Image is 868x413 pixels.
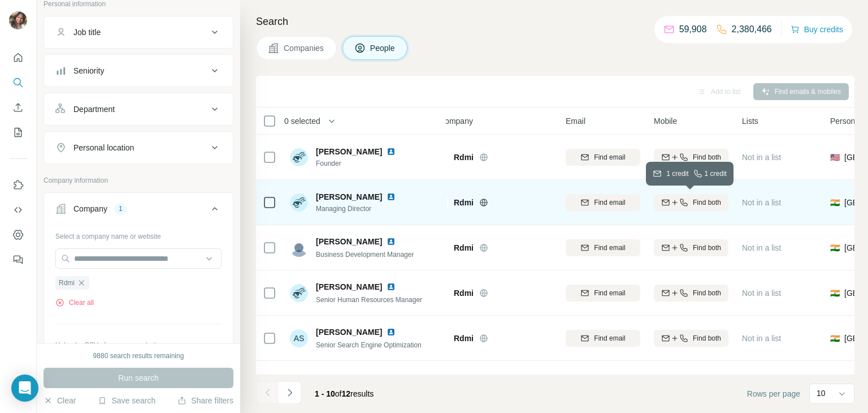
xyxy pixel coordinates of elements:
span: results [315,389,374,398]
button: Seniority [44,57,233,84]
img: LinkedIn logo [387,237,396,246]
button: Search [9,72,27,93]
img: LinkedIn logo [387,192,396,201]
span: Not in a list [742,153,781,162]
span: 12 [342,389,351,398]
button: Navigate to next page [279,381,301,404]
span: Rdmi [454,197,474,208]
span: Find both [693,197,721,208]
span: Mobile [654,115,677,127]
button: Find email [566,149,640,166]
span: Business Development Manager [316,251,414,259]
button: Find both [654,285,728,302]
span: Not in a list [742,198,781,207]
div: Job title [73,27,101,38]
span: [PERSON_NAME] [316,191,382,203]
img: Avatar [9,11,27,29]
span: Rdmi [454,152,474,163]
div: Select a company name or website [55,227,222,242]
button: Find both [654,239,728,256]
span: Find both [693,288,721,298]
img: Avatar [290,284,308,302]
span: Email [566,115,585,127]
span: Managing Director [316,204,409,214]
button: Department [44,96,233,123]
img: Avatar [290,193,308,212]
span: Lists [742,115,758,127]
button: Quick start [9,48,27,68]
span: [PERSON_NAME] [316,372,382,384]
span: [PERSON_NAME] [316,281,382,292]
span: Rdmi [454,333,474,344]
p: 10 [817,388,826,399]
span: Rows per page [747,388,800,399]
span: Find both [693,333,721,343]
img: Avatar [290,148,308,166]
span: [PERSON_NAME] [316,146,382,157]
span: Find email [594,288,625,298]
img: LinkedIn logo [387,282,396,291]
span: Rdmi [454,242,474,253]
span: Company [439,115,473,127]
p: 59,908 [679,23,707,36]
button: Clear [44,395,76,406]
span: 1 - 10 [315,389,335,398]
button: Find email [566,330,640,347]
button: Find email [566,285,640,302]
span: Not in a list [742,334,781,343]
span: Rdmi [454,287,474,299]
div: 1 [114,204,127,214]
p: 2,380,466 [732,23,772,36]
img: LinkedIn logo [387,373,396,382]
span: 0 selected [284,115,320,127]
span: Senior Search Engine Optimization [316,341,422,349]
span: 🇮🇳 [830,197,840,208]
span: Find both [693,152,721,162]
div: 9880 search results remaining [93,351,184,361]
span: [PERSON_NAME] [316,326,382,338]
button: Find both [654,149,728,166]
span: People [370,42,396,54]
button: Find both [654,330,728,347]
button: My lists [9,122,27,143]
img: LinkedIn logo [387,328,396,337]
button: Enrich CSV [9,97,27,118]
span: 🇮🇳 [830,333,840,344]
img: Avatar [290,375,308,393]
span: Find both [693,243,721,253]
button: Job title [44,19,233,46]
span: 🇺🇸 [830,152,840,163]
button: Find both [654,194,728,211]
button: Feedback [9,249,27,270]
button: Share filters [177,395,233,406]
span: Companies [284,42,325,54]
span: Founder [316,158,409,169]
p: Company information [44,175,233,186]
div: Company [73,203,107,214]
button: Use Surfe on LinkedIn [9,175,27,195]
span: of [335,389,342,398]
span: Senior Human Resources Manager [316,296,422,304]
p: Upload a CSV of company websites. [55,340,222,350]
div: Department [73,104,115,115]
span: 🇮🇳 [830,242,840,253]
span: Rdmi [59,278,75,288]
button: Company1 [44,195,233,227]
button: Dashboard [9,225,27,245]
img: Avatar [290,239,308,257]
span: Not in a list [742,289,781,298]
span: Find email [594,152,625,162]
div: Open Intercom Messenger [11,375,38,402]
img: LinkedIn logo [387,147,396,156]
h4: Search [256,14,854,29]
div: Seniority [73,65,104,76]
button: Buy credits [791,21,843,37]
span: Find email [594,333,625,343]
div: AS [290,329,308,347]
span: Find email [594,243,625,253]
button: Clear all [55,298,94,308]
button: Find email [566,239,640,256]
button: Save search [98,395,155,406]
div: Personal location [73,142,134,153]
span: Not in a list [742,243,781,252]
